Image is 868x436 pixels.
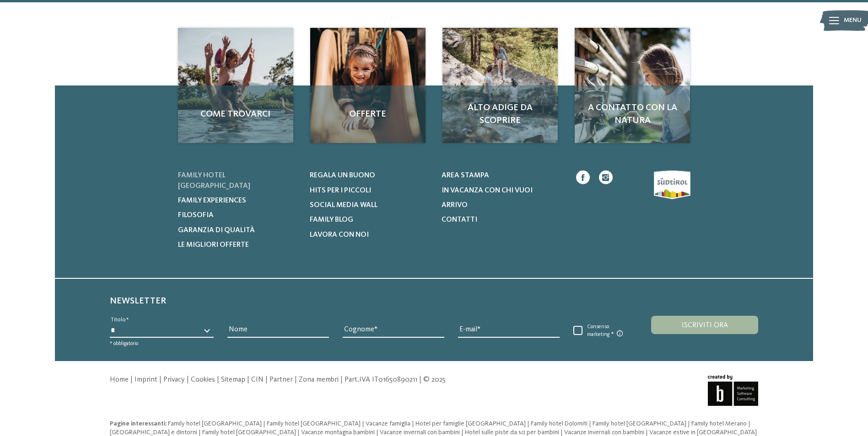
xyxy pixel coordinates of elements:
span: Regala un buono [310,172,375,179]
span: | [263,420,265,427]
a: Family experiences [178,196,298,206]
span: Le migliori offerte [178,241,249,249]
a: [GEOGRAPHIC_DATA] e dintorni [110,429,199,436]
a: Hotel per famiglie [GEOGRAPHIC_DATA] [415,420,527,427]
a: Family hotel [GEOGRAPHIC_DATA] [202,429,297,436]
span: Offerte [319,108,416,121]
a: Vacanze estive in [GEOGRAPHIC_DATA] [649,429,757,436]
a: Privacy [163,376,185,383]
a: Il family hotel a Ortisei: le Dolomiti a un palmo di naso Offerte [310,28,426,143]
span: Consenso marketing [582,324,631,338]
span: | [561,429,563,436]
a: Social Media Wall [310,200,430,210]
span: Lavora con noi [310,231,369,239]
span: * obbligatorio [110,341,138,346]
a: Cookies [191,376,215,383]
span: Vacanze famiglia [366,420,410,427]
span: | [527,420,529,427]
span: Alto Adige da scoprire [452,101,549,127]
span: Filosofia [178,212,214,219]
a: Area stampa [442,170,562,181]
a: Family hotel [GEOGRAPHIC_DATA] [267,420,362,427]
span: Come trovarci [187,108,284,121]
span: Family hotel [GEOGRAPHIC_DATA] [178,172,250,189]
span: | [688,420,690,427]
span: Vacanze montagna bambini [301,429,375,436]
a: Imprint [135,376,157,383]
a: Filosofia [178,210,298,220]
span: A contatto con la natura [584,101,681,127]
span: | [265,376,268,383]
span: Family hotel Dolomiti [531,420,588,427]
span: | [419,376,421,383]
span: [GEOGRAPHIC_DATA] e dintorni [110,429,197,436]
span: Hits per i piccoli [310,187,371,194]
span: Newsletter [110,297,166,306]
a: Contatti [442,215,562,225]
span: | [297,429,300,436]
span: Arrivo [442,202,468,209]
span: | [748,420,750,427]
span: Area stampa [442,172,489,179]
img: Brandnamic GmbH | Leading Hospitality Solutions [708,375,758,406]
span: In vacanza con chi vuoi [442,187,533,194]
a: Home [110,376,129,383]
img: Il family hotel a Ortisei: le Dolomiti a un palmo di naso [178,28,293,143]
span: | [295,376,297,383]
span: © 2025 [423,376,446,383]
a: Il family hotel a Ortisei: le Dolomiti a un palmo di naso A contatto con la natura [575,28,690,143]
span: | [340,376,343,383]
span: Family hotel [GEOGRAPHIC_DATA] [593,420,686,427]
a: Family hotel [GEOGRAPHIC_DATA] [168,420,263,427]
span: Contatti [442,216,477,223]
a: Family Blog [310,215,430,225]
span: | [187,376,189,383]
a: Sitemap [221,376,245,383]
a: Le migliori offerte [178,240,298,250]
span: | [461,429,464,436]
span: | [199,429,201,436]
span: Vacanze invernali con bambini [380,429,460,436]
span: | [130,376,133,383]
a: Il family hotel a Ortisei: le Dolomiti a un palmo di naso Alto Adige da scoprire [442,28,558,143]
button: Iscriviti ora [651,316,758,334]
span: Family hotel Merano [691,420,747,427]
a: Il family hotel a Ortisei: le Dolomiti a un palmo di naso Come trovarci [178,28,293,143]
span: Vacanze invernali con bambini [564,429,644,436]
span: | [376,429,378,436]
span: Social Media Wall [310,202,377,209]
span: | [247,376,249,383]
a: Partner [270,376,293,383]
span: Family hotel [GEOGRAPHIC_DATA] [267,420,361,427]
img: Il family hotel a Ortisei: le Dolomiti a un palmo di naso [575,28,690,143]
span: Pagine interessanti: [110,420,167,427]
a: CIN [251,376,264,383]
span: Garanzia di qualità [178,227,255,234]
span: Family experiences [178,197,246,204]
a: Vacanze invernali con bambini [380,429,461,436]
span: | [412,420,414,427]
a: Regala un buono [310,170,430,181]
a: Vacanze montagna bambini [301,429,376,436]
span: Hotel per famiglie [GEOGRAPHIC_DATA] [415,420,526,427]
span: Part.IVA IT01650890211 [345,376,417,383]
img: Il family hotel a Ortisei: le Dolomiti a un palmo di naso [442,28,558,143]
a: In vacanza con chi vuoi [442,186,562,196]
a: Hits per i piccoli [310,186,430,196]
a: Zona membri [299,376,339,383]
span: Family hotel [GEOGRAPHIC_DATA] [202,429,296,436]
span: | [362,420,364,427]
a: Family hotel [GEOGRAPHIC_DATA] [593,420,688,427]
span: | [589,420,591,427]
a: Vacanze famiglia [366,420,412,427]
span: Hotel sulle piste da sci per bambini [465,429,559,436]
img: Il family hotel a Ortisei: le Dolomiti a un palmo di naso [310,28,426,143]
a: Family hotel [GEOGRAPHIC_DATA] [178,170,298,191]
a: Vacanze invernali con bambini [564,429,646,436]
a: Garanzia di qualità [178,225,298,235]
a: Lavora con noi [310,230,430,240]
a: Family hotel Dolomiti [531,420,589,427]
span: Family Blog [310,216,353,223]
span: | [159,376,162,383]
